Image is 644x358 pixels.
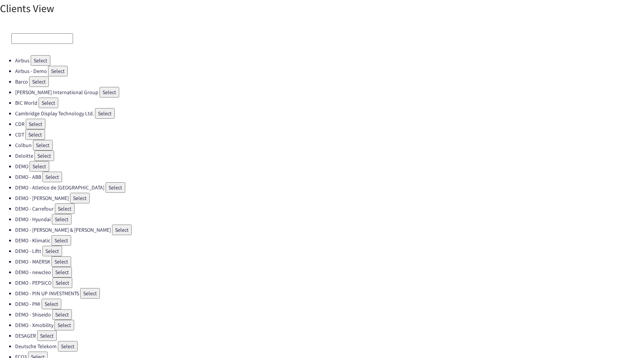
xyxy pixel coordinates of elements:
button: Select [34,150,54,161]
button: Select [80,288,100,299]
button: Select [112,225,132,235]
button: Select [25,129,45,140]
li: DEMO - MAERSK [15,256,644,267]
button: Select [53,277,72,288]
li: DEMO - Atletico de [GEOGRAPHIC_DATA] [15,182,644,193]
li: DEMO - Hyundai [15,214,644,225]
button: Select [51,235,71,246]
button: Select [26,119,45,129]
li: Deloitte [15,150,644,161]
button: Select [100,87,119,98]
button: Select [51,256,71,267]
button: Select [106,182,125,193]
button: Select [31,55,50,66]
li: Deutsche Telekom [15,341,644,352]
button: Select [52,267,72,277]
button: Select [52,309,72,320]
iframe: Chat Widget [606,322,644,358]
li: DEMO - Liftt [15,246,644,256]
li: DEMO - Shiseido [15,309,644,320]
li: BIC World [15,98,644,108]
li: DEMO - Carrefour [15,203,644,214]
button: Select [42,246,62,256]
li: Cambridge Display Technology Ltd. [15,108,644,119]
button: Select [30,161,49,172]
button: Select [95,108,115,119]
button: Select [39,98,58,108]
button: Select [52,214,72,225]
li: DEMO - Klimatic [15,235,644,246]
button: Select [33,140,53,150]
li: Colbun [15,140,644,150]
li: Airbus [15,55,644,66]
button: Select [55,203,75,214]
li: CDR [15,119,644,129]
button: Select [54,320,74,330]
li: DEMO - ABB [15,172,644,182]
button: Select [48,66,68,76]
li: DEMO - newcleo [15,267,644,277]
button: Select [29,76,49,87]
li: DEMO - [PERSON_NAME] & [PERSON_NAME] [15,225,644,235]
li: DEMO [15,161,644,172]
li: CDT [15,129,644,140]
li: DEMO - [PERSON_NAME] [15,193,644,203]
li: DEMO - PMI [15,299,644,309]
li: DEMO - PEPSICO [15,277,644,288]
button: Select [42,299,61,309]
li: DESAGER [15,330,644,341]
li: DEMO - Xmobility [15,320,644,330]
button: Select [70,193,90,203]
li: Barco [15,76,644,87]
li: [PERSON_NAME] International Group [15,87,644,98]
li: Airbus - Demo [15,66,644,76]
li: DEMO - PIN UP INVESTMENTS [15,288,644,299]
button: Select [42,172,62,182]
div: Widget de chat [606,322,644,358]
button: Select [58,341,78,352]
button: Select [37,330,57,341]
